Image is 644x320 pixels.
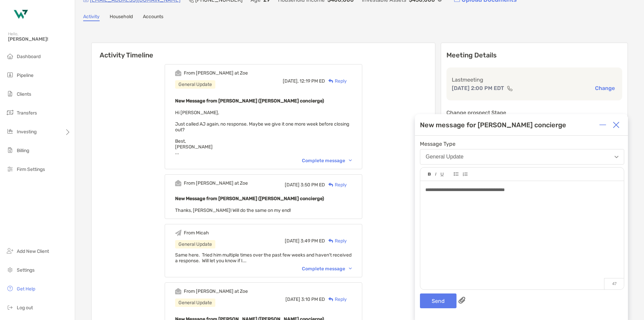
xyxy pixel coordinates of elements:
img: firm-settings icon [6,165,14,173]
img: Editor control icon [463,172,468,176]
div: From [PERSON_NAME] at Zoe [184,180,248,186]
img: get-help icon [6,284,14,292]
img: communication type [507,86,513,91]
img: paperclip attachments [459,297,465,304]
img: Editor control icon [428,173,431,176]
img: Reply icon [328,239,333,243]
button: General Update [420,149,624,165]
div: Complete message [302,158,352,164]
p: [DATE] 2:00 PM EDT [452,84,504,92]
img: Event icon [175,230,181,236]
a: Household [110,14,133,21]
img: settings icon [6,266,14,274]
div: From Micah [184,230,209,236]
span: 12:19 PM ED [300,78,325,84]
img: Reply icon [328,183,333,187]
div: Reply [325,181,347,188]
span: Pipeline [17,73,34,78]
div: General Update [175,299,215,307]
div: From [PERSON_NAME] at Zoe [184,70,248,76]
img: Editor control icon [454,172,459,176]
span: Investing [17,129,37,135]
img: Zoe Logo [8,3,32,27]
span: Hi [PERSON_NAME], Just called AJ again, no response. Maybe we give it one more week before closin... [175,110,349,155]
img: Event icon [175,288,181,294]
img: billing icon [6,146,14,154]
b: New Message from [PERSON_NAME] ([PERSON_NAME] concierge) [175,196,324,201]
img: Editor control icon [435,173,436,176]
span: Transfers [17,110,37,116]
img: Event icon [175,70,181,76]
img: Reply icon [328,297,333,302]
a: Activity [83,14,100,21]
span: Billing [17,148,29,153]
span: 3:49 PM ED [301,238,325,244]
button: Send [420,293,457,308]
div: From [PERSON_NAME] at Zoe [184,288,248,294]
p: Meeting Details [446,51,622,59]
span: [DATE], [283,78,299,84]
p: 47 [604,278,624,289]
img: pipeline icon [6,71,14,79]
span: 3:50 PM ED [301,182,325,188]
span: [PERSON_NAME]! [8,36,71,42]
span: Thanks, [PERSON_NAME]! Will do the same on my end! [175,208,291,213]
span: Log out [17,305,33,311]
div: Complete message [302,266,352,272]
img: Expand or collapse [599,122,606,128]
a: Accounts [143,14,163,21]
div: General Update [426,154,464,160]
img: transfers icon [6,108,14,117]
span: [DATE] [285,296,300,302]
img: dashboard icon [6,52,14,60]
div: New message for [PERSON_NAME] concierge [420,121,566,129]
span: Settings [17,267,35,273]
span: [DATE] [285,182,300,188]
img: Chevron icon [349,268,352,270]
div: General Update [175,240,215,248]
h6: Activity Timeline [92,43,435,59]
div: Reply [325,296,347,303]
span: Same here. Tried him multiple times over the past few weeks and haven't received a response. Will... [175,252,352,264]
img: clients icon [6,90,14,98]
div: Reply [325,237,347,244]
span: Message Type [420,141,624,147]
span: Get Help [17,286,35,292]
img: logout icon [6,303,14,311]
span: Dashboard [17,54,41,59]
img: investing icon [6,127,14,135]
img: Close [613,122,620,128]
img: Editor control icon [440,173,444,176]
div: General Update [175,80,215,89]
img: Chevron icon [349,159,352,162]
div: Reply [325,78,347,85]
span: Add New Client [17,248,49,254]
span: [DATE] [285,238,300,244]
img: Reply icon [328,79,333,83]
p: Change prospect Stage [446,108,622,117]
p: Last meeting [452,76,617,84]
img: Open dropdown arrow [614,156,619,158]
img: Event icon [175,180,181,186]
img: add_new_client icon [6,247,14,255]
span: Firm Settings [17,167,45,172]
span: 3:10 PM ED [301,296,325,302]
button: Change [593,85,617,92]
b: New Message from [PERSON_NAME] ([PERSON_NAME] concierge) [175,98,324,104]
span: Clients [17,91,31,97]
